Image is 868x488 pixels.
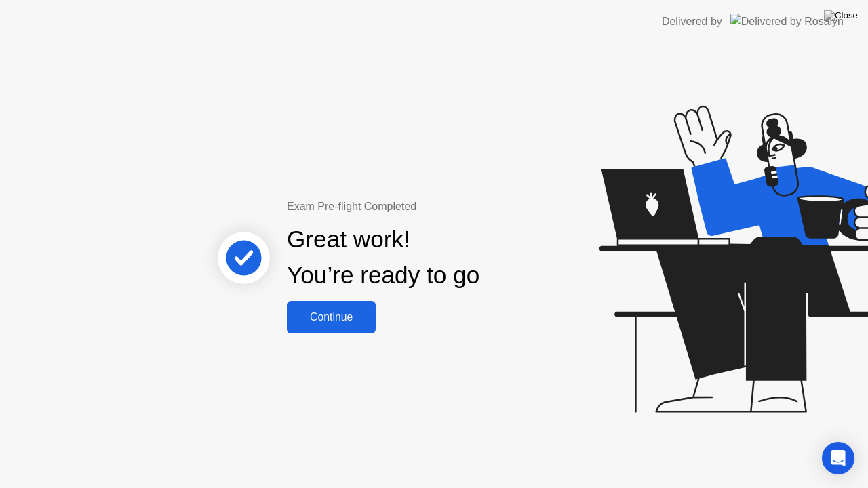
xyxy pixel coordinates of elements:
div: Exam Pre-flight Completed [287,199,567,215]
button: Continue [287,301,376,333]
div: Great work! You’re ready to go [287,222,479,293]
img: Close [824,10,858,21]
div: Open Intercom Messenger [822,442,854,474]
img: Delivered by Rosalyn [730,14,844,29]
div: Delivered by [662,14,722,30]
div: Continue [291,311,372,323]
